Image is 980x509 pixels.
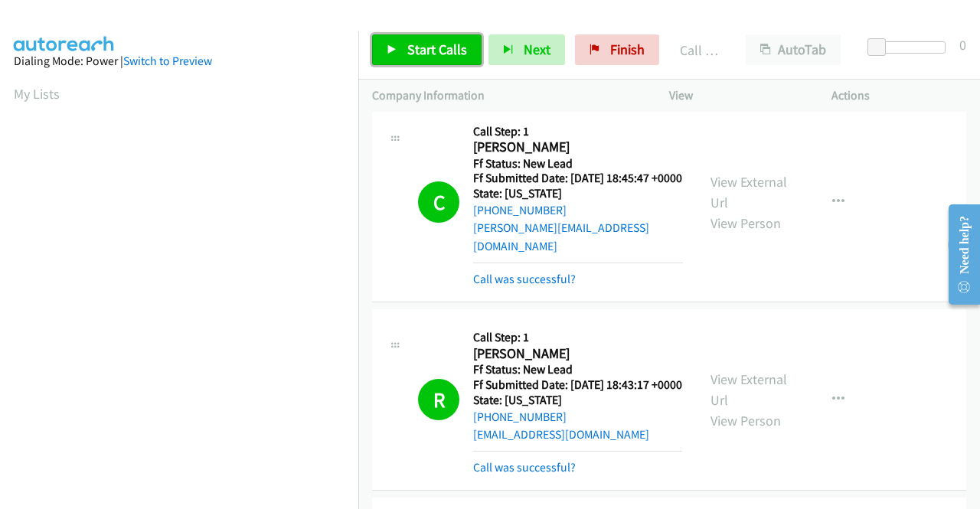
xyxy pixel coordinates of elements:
[831,86,966,105] p: Actions
[524,41,550,58] span: Next
[746,34,841,65] button: AutoTab
[473,330,682,345] h5: Call Step: 1
[473,377,682,393] h5: Ff Submitted Date: [DATE] 18:43:17 +0000
[710,412,781,429] a: View Person
[473,345,678,363] h2: [PERSON_NAME]
[710,214,781,232] a: View Person
[14,85,60,103] a: My Lists
[473,203,567,217] a: [PHONE_NUMBER]
[473,272,576,286] a: Call was successful?
[372,86,642,105] p: Company Information
[473,124,683,139] h5: Call Step: 1
[669,86,804,105] p: View
[610,41,645,58] span: Finish
[710,370,787,409] a: View External Url
[936,194,980,315] iframe: Resource Center
[473,186,683,201] h5: State: [US_STATE]
[473,460,576,475] a: Call was successful?
[473,409,567,424] a: [PHONE_NUMBER]
[473,220,649,253] a: [PERSON_NAME][EMAIL_ADDRESS][DOMAIN_NAME]
[14,52,345,70] div: Dialing Mode: Power |
[473,362,682,377] h5: Ff Status: New Lead
[959,34,966,55] div: 0
[575,34,659,65] a: Finish
[710,173,787,211] a: View External Url
[473,427,649,442] a: [EMAIL_ADDRESS][DOMAIN_NAME]
[473,156,683,171] h5: Ff Status: New Lead
[488,34,565,65] button: Next
[407,41,467,58] span: Start Calls
[418,181,459,223] h1: C
[372,34,482,65] a: Start Calls
[123,54,212,68] a: Switch to Preview
[680,40,718,60] p: Call Completed
[473,171,683,186] h5: Ff Submitted Date: [DATE] 18:45:47 +0000
[418,379,459,420] h1: R
[473,393,682,408] h5: State: [US_STATE]
[473,139,678,156] h2: [PERSON_NAME]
